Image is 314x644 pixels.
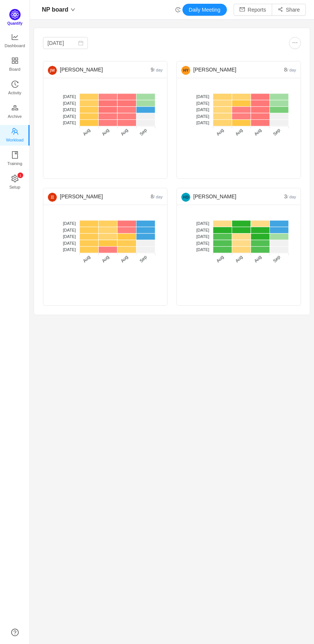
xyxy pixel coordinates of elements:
[287,195,296,199] small: / day
[11,128,19,143] a: Workload
[196,247,209,252] tspan: [DATE]
[11,80,19,88] i: icon: history
[7,156,22,171] span: Training
[101,254,110,263] tspan: Aug
[215,127,225,137] tspan: Aug
[196,234,209,239] tspan: [DATE]
[63,241,76,245] tspan: [DATE]
[181,66,190,75] img: HY-6.png
[63,228,76,232] tspan: [DATE]
[181,61,284,78] div: [PERSON_NAME]
[101,127,110,137] tspan: Aug
[71,7,75,12] i: icon: down
[181,188,284,205] div: [PERSON_NAME]
[289,37,301,49] button: icon: ellipsis
[63,247,76,252] tspan: [DATE]
[196,228,209,232] tspan: [DATE]
[11,57,19,64] i: icon: appstore
[196,241,209,245] tspan: [DATE]
[63,114,76,119] tspan: [DATE]
[78,40,83,46] i: icon: calendar
[196,221,209,226] tspan: [DATE]
[63,221,76,226] tspan: [DATE]
[8,109,22,124] span: Archive
[120,254,129,263] tspan: Aug
[120,127,129,137] tspan: Aug
[196,120,209,125] tspan: [DATE]
[11,34,19,49] a: Dashboard
[154,68,163,72] small: / day
[63,234,76,239] tspan: [DATE]
[63,101,76,106] tspan: [DATE]
[43,37,88,49] input: Select date
[151,67,163,73] span: 9
[63,94,76,99] tspan: [DATE]
[48,188,151,205] div: [PERSON_NAME]
[9,9,21,20] img: Quantify
[272,127,281,137] tspan: Sep
[287,68,296,72] small: / day
[6,132,24,147] span: Workload
[234,254,244,263] tspan: Aug
[7,21,23,25] span: Quantify
[63,107,76,112] tspan: [DATE]
[11,33,19,41] i: icon: line-chart
[11,104,19,112] i: icon: gold
[82,127,91,137] tspan: Aug
[11,175,19,182] i: icon: setting
[139,254,148,263] tspan: Sep
[11,151,19,159] i: icon: book
[11,175,19,190] a: icon: settingSetup
[234,4,272,16] button: icon: mailReports
[8,85,21,100] span: Activity
[154,195,163,199] small: / day
[139,127,148,137] tspan: Sep
[234,127,244,137] tspan: Aug
[182,4,227,16] button: Daily Meeting
[4,38,25,53] span: Dashboard
[48,61,151,78] div: [PERSON_NAME]
[11,629,19,636] a: icon: question-circle
[284,193,296,199] span: 3
[48,193,57,202] img: II-1.png
[11,104,19,119] a: Archive
[272,4,306,16] button: icon: share-altShare
[272,254,281,263] tspan: Sep
[42,4,68,16] span: NP board
[196,114,209,119] tspan: [DATE]
[196,107,209,112] tspan: [DATE]
[253,127,262,137] tspan: Aug
[196,101,209,106] tspan: [DATE]
[9,180,20,195] span: Setup
[19,173,21,178] p: 1
[253,254,262,263] tspan: Aug
[215,254,225,263] tspan: Aug
[11,81,19,96] a: Activity
[63,120,76,125] tspan: [DATE]
[48,66,57,75] img: JM-1.png
[18,173,23,178] sup: 1
[11,152,19,167] a: Training
[175,7,181,12] i: icon: history
[11,57,19,72] a: Board
[82,254,91,263] tspan: Aug
[11,128,19,135] i: icon: team
[196,94,209,99] tspan: [DATE]
[181,193,190,202] img: HD-4.png
[284,67,296,73] span: 8
[9,62,21,77] span: Board
[151,193,163,199] span: 8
